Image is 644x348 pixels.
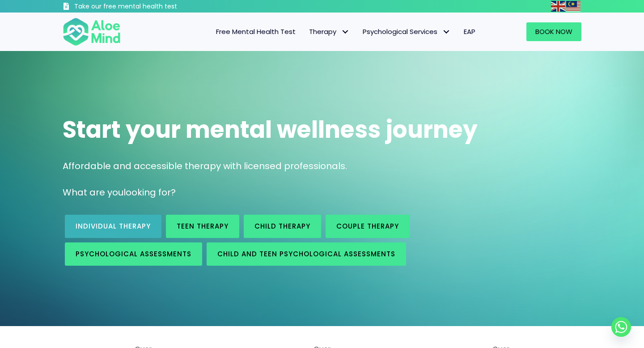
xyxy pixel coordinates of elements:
[440,25,453,38] span: Psychological Services: submenu
[63,186,123,199] span: What are you
[254,221,310,231] span: Child Therapy
[63,113,478,146] span: Start your mental wellness journey
[551,1,566,11] a: English
[339,25,352,38] span: Therapy: submenu
[65,215,161,238] a: Individual therapy
[566,1,580,12] img: ms
[551,1,565,12] img: en
[65,242,202,266] a: Psychological assessments
[309,27,349,36] span: Therapy
[244,215,321,238] a: Child Therapy
[302,22,356,41] a: TherapyTherapy: submenu
[457,22,482,41] a: EAP
[166,215,239,238] a: Teen Therapy
[526,22,581,41] a: Book Now
[123,186,176,199] span: looking for?
[217,249,395,259] span: Child and Teen Psychological assessments
[132,22,482,41] nav: Menu
[63,160,581,173] p: Affordable and accessible therapy with licensed professionals.
[63,2,225,13] a: Take our free mental health test
[464,27,475,36] span: EAP
[363,27,450,36] span: Psychological Services
[177,221,229,231] span: Teen Therapy
[209,22,302,41] a: Free Mental Health Test
[74,2,225,11] h3: Take our free mental health test
[326,215,410,238] a: Couple therapy
[216,27,296,36] span: Free Mental Health Test
[611,317,631,337] a: Whatsapp
[207,242,406,266] a: Child and Teen Psychological assessments
[566,1,581,11] a: Malay
[63,17,121,47] img: Aloe mind Logo
[76,221,151,231] span: Individual therapy
[535,27,572,36] span: Book Now
[336,221,399,231] span: Couple therapy
[356,22,457,41] a: Psychological ServicesPsychological Services: submenu
[76,249,191,259] span: Psychological assessments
